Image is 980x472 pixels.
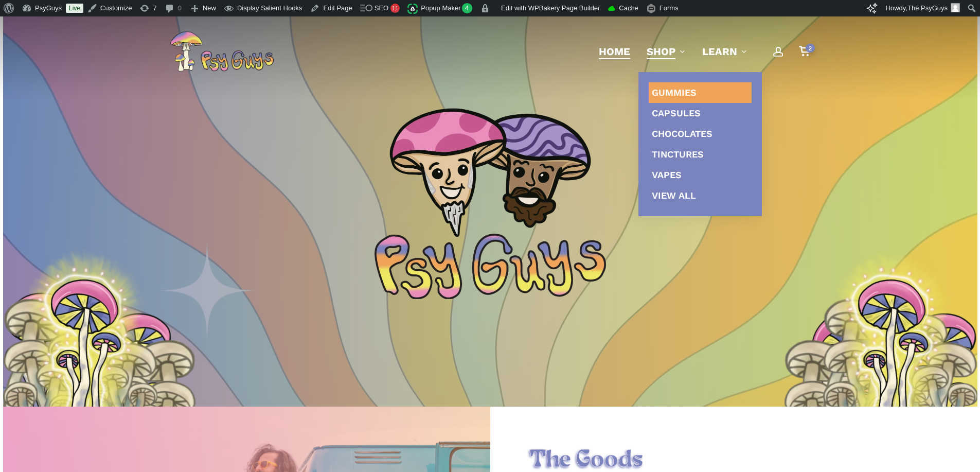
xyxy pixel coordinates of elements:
a: Gummies [649,82,752,103]
a: Home [599,44,630,59]
img: Psychedelic PsyGuys Text Logo [375,234,606,299]
img: PsyGuys [170,31,274,72]
a: Live [66,4,83,13]
span: Chocolates [652,128,712,139]
span: 4 [462,3,473,13]
img: Illustration of a cluster of tall mushrooms with light caps and dark gills, viewed from below. [3,258,157,417]
a: Capsules [649,103,752,124]
a: Shop [647,44,686,59]
span: View All [652,190,696,201]
span: Shop [647,45,675,58]
span: The PsyGuys [907,4,948,12]
span: Tinctures [652,149,704,160]
a: Vapes [649,165,752,185]
span: Gummies [652,87,697,98]
span: Learn [702,45,737,58]
a: Tinctures [649,144,752,165]
img: PsyGuys Heads Logo [387,95,593,249]
span: 2 [806,44,815,53]
span: Home [599,45,630,58]
img: Illustration of a cluster of tall mushrooms with light caps and dark gills, viewed from below. [823,258,977,417]
img: Avatar photo [951,3,960,12]
a: Cart [799,46,810,57]
a: View All [649,185,752,206]
nav: Main Menu [591,16,810,86]
a: Chocolates [649,124,752,144]
img: Illustration of a cluster of tall mushrooms with light caps and dark gills, viewed from below. [784,299,938,458]
div: 11 [390,4,400,13]
img: Colorful psychedelic mushrooms with pink, blue, and yellow patterns on a glowing yellow background. [22,248,151,432]
img: Colorful psychedelic mushrooms with pink, blue, and yellow patterns on a glowing yellow background. [829,248,958,432]
a: Learn [702,44,747,59]
span: Capsules [652,108,701,118]
span: Vapes [652,169,682,180]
